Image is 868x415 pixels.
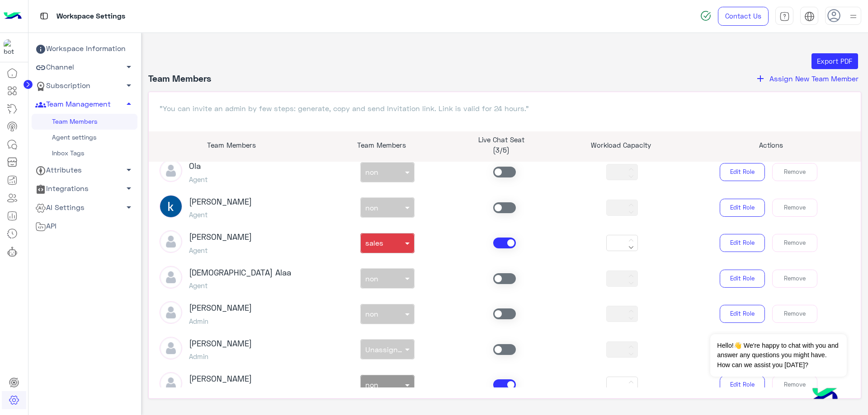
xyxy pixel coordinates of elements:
[160,195,182,218] img: ACg8ocJgZrH2hNVmQ3Xh4ROP4VqwmVODDK370JLJ8G7KijOnTKt7Mg=s96-c
[189,246,252,254] h5: Agent
[123,61,134,72] span: arrow_drop_down
[32,161,137,180] a: Attributes
[710,334,846,377] span: Hello!👋 We're happy to chat with you and answer any questions you might have. How can we assist y...
[32,130,137,145] a: Agent settings
[189,175,208,183] h5: Agent
[804,11,815,22] img: tab
[160,230,182,253] img: defaultAdmin.png
[752,73,861,84] button: addAssign New Team Member
[772,376,817,394] button: Remove
[189,210,252,219] h5: Agent
[189,268,291,278] h3: [DEMOGRAPHIC_DATA] alaa
[189,232,252,242] h3: [PERSON_NAME]
[720,234,765,252] button: Edit Role
[779,11,790,22] img: tab
[32,198,137,217] a: AI Settings
[189,197,252,207] h3: [PERSON_NAME]
[32,77,137,95] a: Subscription
[123,202,134,213] span: arrow_drop_down
[755,73,766,84] i: add
[720,376,765,394] button: Edit Role
[160,301,182,324] img: defaultAdmin.png
[35,220,57,232] span: API
[32,114,137,130] a: Team Members
[772,199,817,217] button: Remove
[189,339,252,349] h3: [PERSON_NAME]
[328,140,434,150] p: Team Members
[148,73,211,84] h4: Team Members
[189,303,252,313] h3: [PERSON_NAME]
[769,74,859,83] span: Assign New Team Member
[32,145,137,161] a: Inbox Tags
[448,135,554,145] p: Live Chat Seat
[189,161,208,171] h3: ola
[4,39,20,56] img: 713415422032625
[4,7,22,26] img: Logo
[700,10,711,21] img: spinner
[189,374,252,384] h3: [PERSON_NAME]
[772,305,817,323] button: Remove
[160,372,182,395] img: defaultAdmin.png
[32,217,137,235] a: API
[123,80,134,91] span: arrow_drop_down
[772,234,817,252] button: Remove
[32,95,137,114] a: Team Management
[160,103,850,114] p: "You can invite an admin by few steps: generate, copy and send Invitation link. Link is valid for...
[720,270,765,288] button: Edit Role
[32,180,137,198] a: Integrations
[718,7,769,26] a: Contact Us
[189,281,291,289] h5: Agent
[38,10,50,22] img: tab
[772,270,817,288] button: Remove
[160,266,182,289] img: defaultAdmin.png
[720,305,765,323] button: Edit Role
[189,317,252,325] h5: Admin
[32,58,137,77] a: Channel
[772,163,817,181] button: Remove
[688,140,854,150] p: Actions
[848,11,859,22] img: profile
[57,10,125,23] p: Workspace Settings
[568,140,674,150] p: Workload Capacity
[160,159,182,182] img: defaultAdmin.png
[720,163,765,181] button: Edit Role
[817,57,852,65] span: Export PDF
[809,379,841,410] img: hulul-logo.png
[720,199,765,217] button: Edit Role
[448,145,554,155] p: (3/5)
[149,140,315,150] p: Team Members
[189,352,252,360] h5: Admin
[160,337,182,359] img: defaultAdmin.png
[123,164,134,175] span: arrow_drop_down
[123,98,134,109] span: arrow_drop_up
[775,7,793,26] a: tab
[123,183,134,194] span: arrow_drop_down
[32,40,137,58] a: Workspace Information
[811,53,858,70] button: Export PDF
